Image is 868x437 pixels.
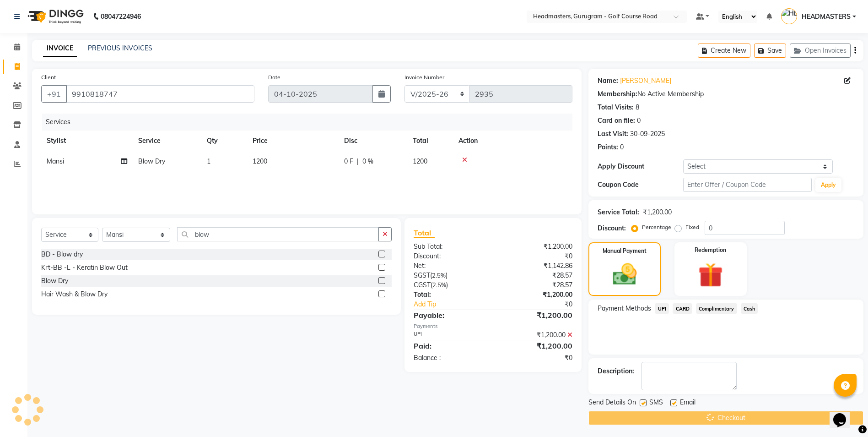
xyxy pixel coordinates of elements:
img: logo [23,4,86,29]
div: Net: [407,261,493,271]
div: Apply Discount [598,162,683,171]
button: +91 [41,85,67,103]
div: ₹1,200.00 [493,242,580,251]
iframe: chat widget [830,400,859,428]
div: 8 [636,103,639,112]
div: 30-09-2025 [630,129,665,139]
div: ( ) [407,280,493,290]
span: 2.5% [432,281,446,289]
span: UPI [655,303,669,314]
th: Total [407,131,453,151]
div: 0 [637,116,641,126]
div: Membership: [598,89,637,99]
span: SGST [414,271,430,279]
img: _gift.svg [690,260,731,290]
div: Description: [598,366,634,376]
button: Open Invoices [790,44,851,58]
span: HEADMASTERS [802,12,851,22]
div: Service Total: [598,208,639,217]
div: ₹1,200.00 [493,330,580,340]
button: Create New [698,44,750,58]
span: Blow Dry [138,157,165,165]
label: Fixed [685,223,699,231]
b: 08047224946 [101,4,141,29]
span: SMS [649,398,663,409]
div: UPI [407,330,493,340]
span: 0 F [344,157,353,166]
div: Balance : [407,353,493,363]
input: Enter Offer / Coupon Code [683,178,811,192]
div: Krt-BB -L - Keratin Blow Out [41,263,128,273]
span: 0 % [362,157,373,166]
div: ₹1,200.00 [493,340,580,351]
div: BD - Blow dry [41,250,83,259]
span: CGST [414,281,431,289]
span: Total [414,228,435,238]
button: Apply [815,178,841,192]
div: Sub Total: [407,242,493,251]
span: Mansi [47,157,64,165]
span: 1200 [413,157,427,165]
button: Save [754,44,786,58]
th: Price [247,131,339,151]
label: Date [268,73,280,82]
span: Complimentary [696,303,737,314]
div: Blow Dry [41,276,68,286]
div: ( ) [407,271,493,280]
div: ₹1,200.00 [493,290,580,300]
a: Add Tip [407,300,507,309]
span: Email [680,398,695,409]
div: ₹1,142.86 [493,261,580,271]
div: 0 [620,142,624,152]
a: INVOICE [43,40,77,57]
div: Last Visit: [598,129,628,139]
span: | [357,157,359,166]
label: Client [41,73,56,82]
div: Name: [598,76,618,86]
th: Qty [201,131,247,151]
div: Points: [598,142,618,152]
th: Service [133,131,201,151]
div: Services [42,114,579,131]
div: Paid: [407,340,493,351]
th: Action [453,131,572,151]
div: Hair Wash & Blow Dry [41,290,108,299]
div: Discount: [407,251,493,261]
div: Payments [414,322,572,330]
div: No Active Membership [598,89,854,99]
label: Percentage [642,223,671,231]
div: Total: [407,290,493,300]
div: ₹1,200.00 [643,208,672,217]
label: Redemption [695,246,726,254]
div: Discount: [598,224,626,233]
div: ₹28.57 [493,280,580,290]
th: Disc [339,131,407,151]
input: Search or Scan [177,227,379,241]
span: Payment Methods [598,304,651,313]
span: CARD [673,303,692,314]
div: ₹1,200.00 [493,310,580,321]
div: ₹0 [493,353,580,363]
input: Search by Name/Mobile/Email/Code [66,85,254,103]
span: 1 [207,157,210,165]
label: Manual Payment [603,247,647,255]
div: ₹0 [507,300,579,309]
a: [PERSON_NAME] [620,76,671,86]
th: Stylist [41,131,133,151]
img: _cash.svg [605,261,644,288]
div: ₹28.57 [493,271,580,280]
span: Cash [741,303,758,314]
div: ₹0 [493,251,580,261]
div: Coupon Code [598,180,683,190]
span: Send Details On [588,398,636,409]
div: Payable: [407,310,493,321]
img: HEADMASTERS [781,8,797,24]
div: Card on file: [598,116,635,126]
div: Total Visits: [598,103,634,112]
label: Invoice Number [404,73,444,82]
span: 1200 [253,157,267,165]
span: 2.5% [432,272,446,279]
a: PREVIOUS INVOICES [88,44,152,52]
